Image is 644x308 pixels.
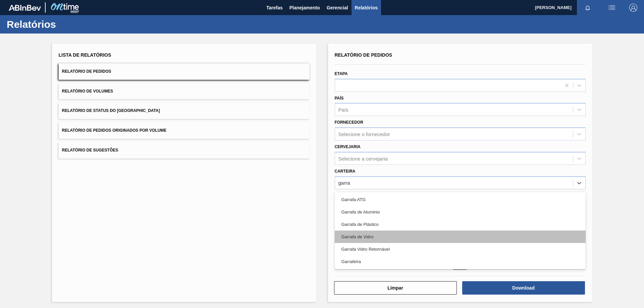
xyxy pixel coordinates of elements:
[355,4,378,12] span: Relatórios
[335,52,392,58] span: Relatório de Pedidos
[59,63,310,80] button: Relatório de Pedidos
[335,144,361,149] label: Cervejaria
[629,4,637,12] img: Logout
[335,231,586,243] div: Garrafa de Vidro
[338,156,388,161] div: Selecione a cervejaria
[335,243,586,255] div: Garrafa Vidro Retornável
[62,128,167,133] span: Relatório de Pedidos Originados por Volume
[59,122,310,139] button: Relatório de Pedidos Originados por Volume
[7,20,126,28] h1: Relatórios
[335,193,586,206] div: Garrafa ATG
[608,4,616,12] img: userActions
[335,206,586,218] div: Garrafa de Aluminio
[289,4,320,12] span: Planejamento
[59,103,310,119] button: Relatório de Status do [GEOGRAPHIC_DATA]
[9,5,41,11] img: TNhmsLtSVTkK8tSr43FrP2fwEKptu5GPRR3wAAAABJRU5ErkJggg==
[62,108,160,113] span: Relatório de Status do [GEOGRAPHIC_DATA]
[462,281,585,295] button: Download
[59,142,310,159] button: Relatório de Sugestões
[59,52,111,58] span: Lista de Relatórios
[338,131,390,137] div: Selecione o fornecedor
[62,148,118,152] span: Relatório de Sugestões
[335,218,586,231] div: Garrafa de Plástico
[335,71,348,76] label: Etapa
[335,120,363,125] label: Fornecedor
[62,89,113,94] span: Relatório de Volumes
[335,96,344,101] label: País
[327,4,348,12] span: Gerencial
[335,169,356,174] label: Carteira
[266,4,283,12] span: Tarefas
[334,281,457,295] button: Limpar
[577,3,598,12] button: Notificações
[335,255,586,268] div: Garrafeira
[338,107,348,113] div: País
[62,69,111,74] span: Relatório de Pedidos
[59,83,310,100] button: Relatório de Volumes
